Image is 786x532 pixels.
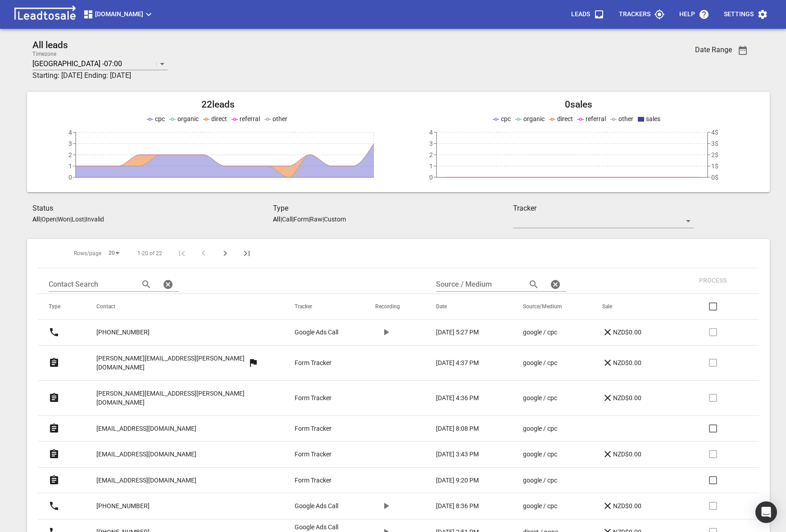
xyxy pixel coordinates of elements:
[295,476,332,485] p: Form Tracker
[523,501,566,511] a: google / cpc
[619,10,650,19] p: Trackers
[83,9,154,20] span: [DOMAIN_NAME]
[436,424,487,433] a: [DATE] 8:08 PM
[32,59,122,69] p: [GEOGRAPHIC_DATA] -07:00
[68,129,72,136] tspan: 4
[49,392,59,403] svg: Form
[523,424,566,433] a: google / cpc
[436,450,479,459] p: [DATE] 3:43 PM
[295,424,339,433] a: Form Tracker
[273,203,513,214] h3: Type
[96,383,259,414] a: [PERSON_NAME][EMAIL_ADDRESS][PERSON_NAME][DOMAIN_NAME]
[436,358,487,368] a: [DATE] 4:37 PM
[523,328,557,337] p: google / cpc
[295,501,339,511] a: Google Ads Call
[32,216,40,223] aside: All
[248,357,259,368] svg: More than one lead from this user
[273,216,281,223] aside: All
[523,501,557,511] p: google / cpc
[618,115,633,122] span: other
[711,140,718,147] tspan: 3$
[602,357,641,368] p: NZD$0.00
[96,418,196,440] a: [EMAIL_ADDRESS][DOMAIN_NAME]
[523,358,566,368] a: google / cpc
[436,476,479,485] p: [DATE] 9:20 PM
[96,354,248,372] p: [PERSON_NAME][EMAIL_ADDRESS][PERSON_NAME][DOMAIN_NAME]
[523,328,566,337] a: google / cpc
[211,115,227,122] span: direct
[96,321,150,343] a: [PHONE_NUMBER]
[273,115,287,122] span: other
[399,99,759,110] h2: 0 sales
[70,216,72,223] span: |
[436,501,487,511] a: [DATE] 8:36 PM
[96,443,196,465] a: [EMAIL_ADDRESS][DOMAIN_NAME]
[309,216,310,223] span: |
[602,392,641,403] p: NZD$0.00
[523,450,557,459] p: google / cpc
[429,140,433,147] tspan: 3
[602,327,641,338] p: NZD$0.00
[96,389,259,407] p: [PERSON_NAME][EMAIL_ADDRESS][PERSON_NAME][DOMAIN_NAME]
[96,501,150,511] p: [PHONE_NUMBER]
[295,450,332,459] p: Form Tracker
[137,250,162,257] span: 1-20 of 22
[436,424,479,433] p: [DATE] 8:08 PM
[436,358,479,368] p: [DATE] 4:37 PM
[282,216,292,223] p: Call
[295,450,339,459] a: Form Tracker
[292,216,294,223] span: |
[72,216,84,223] p: Lost
[96,328,150,337] p: [PHONE_NUMBER]
[436,501,479,511] p: [DATE] 8:36 PM
[586,115,606,122] span: referral
[436,328,487,337] a: [DATE] 5:27 PM
[295,476,339,485] a: Form Tracker
[429,129,433,136] tspan: 4
[79,5,158,23] button: [DOMAIN_NAME]
[512,294,591,320] th: Source/Medium
[295,358,339,368] a: Form Tracker
[364,294,425,320] th: Recording
[40,216,41,223] span: |
[295,328,339,337] a: Google Ads Call
[695,45,732,54] h3: Date Range
[240,115,260,122] span: referral
[591,294,681,320] th: Sale
[732,40,754,61] button: Date Range
[501,115,511,122] span: cpc
[513,203,693,214] h3: Tracker
[523,393,566,403] a: google / cpc
[294,216,309,223] p: Form
[96,476,196,485] p: [EMAIL_ADDRESS][DOMAIN_NAME]
[105,247,123,259] div: 20
[436,393,487,403] a: [DATE] 4:36 PM
[429,151,433,158] tspan: 2
[295,501,338,511] p: Google Ads Call
[49,357,59,368] svg: Form
[711,162,718,170] tspan: 1$
[155,115,165,122] span: cpc
[32,70,633,81] h3: Starting: [DATE] Ending: [DATE]
[523,476,566,485] a: google / cpc
[724,10,754,19] p: Settings
[56,216,58,223] span: |
[68,151,72,158] tspan: 2
[96,424,196,433] p: [EMAIL_ADDRESS][DOMAIN_NAME]
[11,5,79,23] img: logo
[41,216,56,223] p: Open
[436,450,487,459] a: [DATE] 3:43 PM
[436,476,487,485] a: [DATE] 9:20 PM
[32,51,56,57] label: Timezone
[32,40,633,51] h2: All leads
[214,243,236,264] button: Next Page
[86,216,104,223] p: Invalid
[523,115,545,122] span: organic
[38,294,86,320] th: Type
[523,393,557,403] p: google / cpc
[284,294,364,320] th: Tracker
[602,392,656,403] a: NZD$0.00
[32,203,273,214] h3: Status
[49,475,59,486] svg: Form
[281,216,282,223] span: |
